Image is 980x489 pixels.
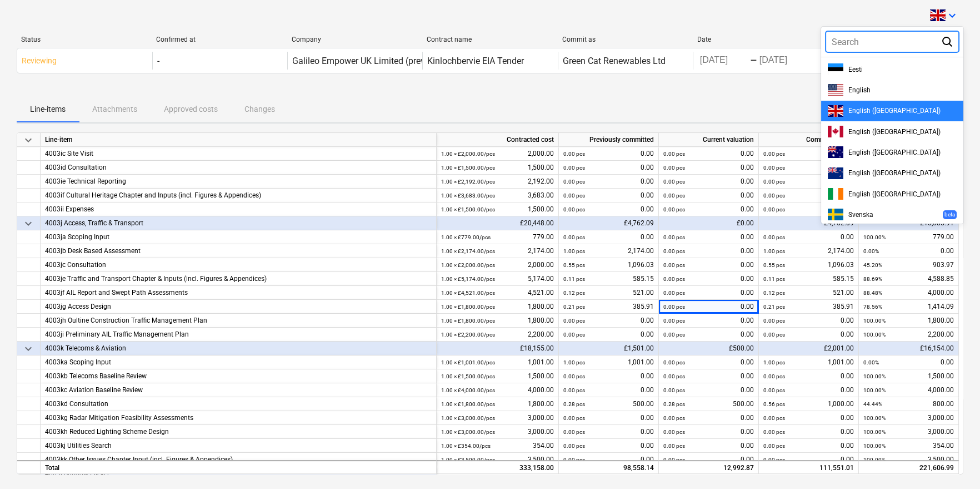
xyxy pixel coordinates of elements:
[848,190,940,198] span: English ([GEOGRAPHIC_DATA])
[848,107,940,115] span: English ([GEOGRAPHIC_DATA])
[848,86,870,94] span: English
[848,66,862,73] span: Eesti
[848,128,940,136] span: English ([GEOGRAPHIC_DATA])
[944,211,955,218] p: beta
[848,149,940,156] span: English ([GEOGRAPHIC_DATA])
[848,211,873,219] span: Svenska
[848,169,940,177] span: English ([GEOGRAPHIC_DATA])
